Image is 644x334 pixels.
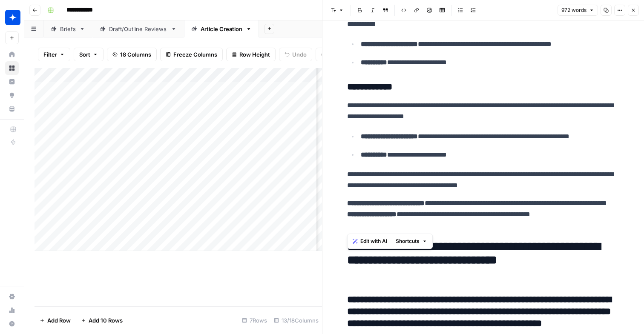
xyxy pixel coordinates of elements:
[160,48,223,61] button: Freeze Columns
[120,50,151,59] span: 18 Columns
[43,50,57,59] span: Filter
[76,314,128,327] button: Add 10 Rows
[5,303,19,317] a: Usage
[392,236,431,247] button: Shortcuts
[292,50,307,59] span: Undo
[173,50,217,59] span: Freeze Columns
[38,48,70,61] button: Filter
[5,10,20,25] img: Wiz Logo
[5,88,19,102] a: Opportunities
[47,316,71,325] span: Add Row
[92,20,184,37] a: Draft/Outline Reviews
[239,314,270,327] div: 7 Rows
[60,25,76,33] div: Briefs
[184,20,259,37] a: Article Creation
[270,314,322,327] div: 13/18 Columns
[109,25,167,33] div: Draft/Outline Reviews
[89,316,123,325] span: Add 10 Rows
[201,25,242,33] div: Article Creation
[360,237,387,245] span: Edit with AI
[561,6,586,14] span: 972 words
[349,236,391,247] button: Edit with AI
[239,50,270,59] span: Row Height
[5,102,19,116] a: Your Data
[79,50,90,59] span: Sort
[43,20,92,37] a: Briefs
[34,314,76,327] button: Add Row
[5,61,19,75] a: Browse
[74,48,103,61] button: Sort
[5,7,19,28] button: Workspace: Wiz
[226,48,276,61] button: Row Height
[5,317,19,331] button: Help + Support
[558,5,598,16] button: 972 words
[279,48,312,61] button: Undo
[396,237,420,245] span: Shortcuts
[107,48,157,61] button: 18 Columns
[5,75,19,88] a: Insights
[5,290,19,303] a: Settings
[5,48,19,61] a: Home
